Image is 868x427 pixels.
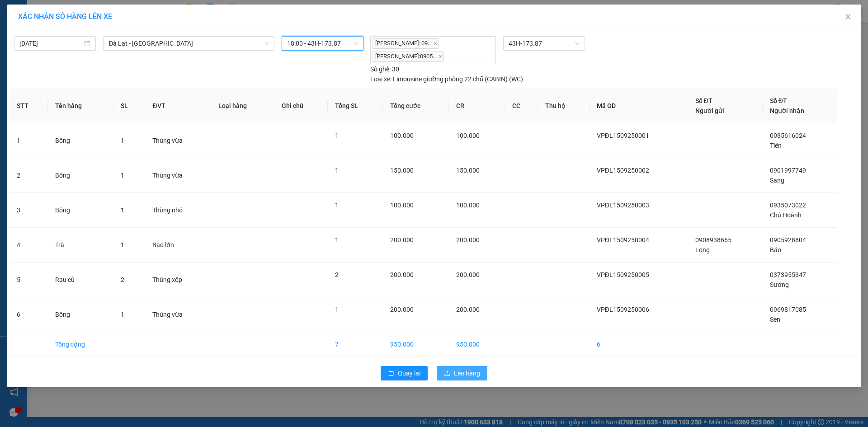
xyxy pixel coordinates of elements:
[590,89,688,123] th: Mã GD
[9,297,48,332] td: 6
[48,297,113,332] td: Bông
[121,206,124,214] span: 1
[145,158,211,193] td: Thùng vừa
[835,5,861,30] button: Close
[48,193,113,228] td: Bông
[695,236,731,244] span: 0908938665
[770,167,806,174] span: 0901997749
[9,89,48,123] th: STT
[844,13,852,20] span: close
[94,53,178,72] div: Nhận: Văn phòng [GEOGRAPHIC_DATA]
[770,142,782,149] span: Tiên
[145,228,211,263] td: Bao lớn
[121,241,124,249] span: 1
[48,158,113,193] td: Bông
[145,297,211,332] td: Thùng vừa
[9,123,48,158] td: 1
[770,107,804,114] span: Người nhận
[48,263,113,297] td: Rau củ
[145,123,211,158] td: Thùng vừa
[373,38,439,49] span: [PERSON_NAME]: 09...
[145,89,211,123] th: ĐVT
[456,271,480,278] span: 200.000
[335,236,339,244] span: 1
[538,89,589,123] th: Thu hộ
[444,370,450,377] span: upload
[433,41,438,46] span: close
[335,202,339,209] span: 1
[695,107,724,114] span: Người gửi
[370,74,392,84] span: Loại xe:
[770,202,806,209] span: 0935073022
[335,271,339,278] span: 2
[449,332,505,357] td: 950.000
[597,306,649,313] span: VPĐL1509250006
[373,52,444,62] span: [PERSON_NAME]:0905...
[390,202,414,209] span: 100.000
[597,202,649,209] span: VPĐL1509250003
[438,54,443,59] span: close
[9,193,48,228] td: 3
[456,202,480,209] span: 100.000
[770,316,780,323] span: Sen
[505,89,538,123] th: CC
[48,89,113,123] th: Tên hàng
[770,281,789,288] span: Sương
[509,37,579,50] span: 43H-173.87
[18,12,112,21] span: XÁC NHẬN SỐ HÀNG LÊN XE
[121,276,124,283] span: 2
[335,306,339,313] span: 1
[398,368,420,378] span: Quay lại
[287,37,358,50] span: 18:00 - 43H-173.87
[335,132,339,139] span: 1
[383,89,449,123] th: Tổng cước
[770,306,806,313] span: 0969817085
[437,366,487,380] button: uploadLên hàng
[370,64,399,74] div: 30
[9,228,48,263] td: 4
[770,211,802,219] span: Chú Hoành
[274,89,328,123] th: Ghi chú
[770,271,806,278] span: 0373955347
[370,74,523,84] div: Limousine giường phòng 22 chỗ (CABIN) (WC)
[770,236,806,244] span: 0905928804
[597,271,649,278] span: VPĐL1509250005
[48,332,113,357] td: Tổng cộng
[328,89,383,123] th: Tổng SL
[456,306,480,313] span: 200.000
[121,172,124,179] span: 1
[449,89,505,123] th: CR
[597,132,649,139] span: VPĐL1509250001
[770,132,806,139] span: 0935616024
[383,332,449,357] td: 950.000
[19,38,82,48] input: 15/09/2025
[597,236,649,244] span: VPĐL1509250004
[113,89,146,123] th: SL
[695,246,710,253] span: Long
[390,271,414,278] span: 200.000
[121,137,124,144] span: 1
[456,236,480,244] span: 200.000
[456,132,480,139] span: 100.000
[770,97,787,104] span: Số ĐT
[370,64,391,74] span: Số ghế:
[454,368,480,378] span: Lên hàng
[145,263,211,297] td: Thùng xốp
[9,263,48,297] td: 5
[695,97,712,104] span: Số ĐT
[597,167,649,174] span: VPĐL1509250002
[7,53,90,72] div: Gửi: VP [GEOGRAPHIC_DATA]
[48,123,113,158] td: Bông
[264,41,269,46] span: down
[381,366,428,380] button: rollbackQuay lại
[590,332,688,357] td: 6
[9,158,48,193] td: 2
[770,246,781,253] span: Bảo
[328,332,383,357] td: 7
[390,306,414,313] span: 200.000
[390,167,414,174] span: 150.000
[48,228,113,263] td: Trà
[388,370,394,377] span: rollback
[456,167,480,174] span: 150.000
[770,177,784,184] span: Sang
